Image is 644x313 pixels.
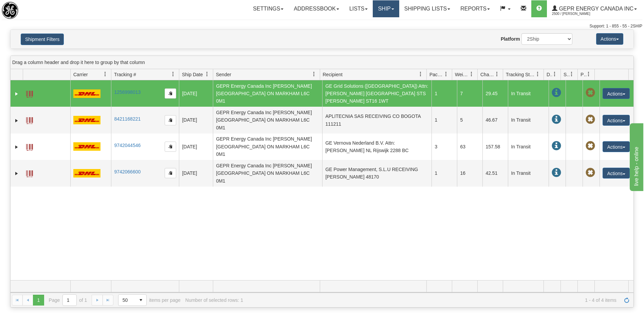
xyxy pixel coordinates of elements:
[179,107,213,133] td: [DATE]
[501,36,520,42] label: Platform
[547,0,642,17] a: GEPR Energy Canada Inc 2500 / [PERSON_NAME]
[165,142,176,152] button: Copy to clipboard
[621,295,632,306] a: Refresh
[455,0,495,17] a: Reports
[182,71,203,78] span: Ship Date
[552,88,561,98] span: In Transit
[289,0,344,17] a: Addressbook
[547,71,552,78] span: Delivery Status
[508,107,549,133] td: In Transit
[586,88,595,98] span: Pickup Not Assigned
[26,114,33,125] a: Label
[552,141,561,151] span: In Transit
[33,295,44,306] span: Page 1
[165,88,176,99] button: Copy to clipboard
[552,168,561,178] span: In Transit
[2,2,18,19] img: logo2500.jpg
[2,23,642,29] div: Support: 1 - 855 - 55 - 2SHIP
[213,80,322,107] td: GEPR Energy Canada Inc [PERSON_NAME] [GEOGRAPHIC_DATA] ON MARKHAM L6C 0M1
[213,160,322,186] td: GEPR Energy Canada Inc [PERSON_NAME] [GEOGRAPHIC_DATA] ON MARKHAM L6C 0M1
[322,80,431,107] td: GE Grid Solutions ([GEOGRAPHIC_DATA]) Attn: [PERSON_NAME] [GEOGRAPHIC_DATA] STS [PERSON_NAME] ST1...
[415,68,426,80] a: Recipient filter column settings
[455,71,469,78] span: Weight
[457,107,482,133] td: 5
[123,297,131,304] span: 50
[73,116,100,124] img: 7 - DHL_Worldwide
[457,133,482,160] td: 63
[201,68,213,80] a: Ship Date filter column settings
[213,133,322,160] td: GEPR Energy Canada Inc [PERSON_NAME] [GEOGRAPHIC_DATA] ON MARKHAM L6C 0M1
[49,294,87,306] span: Page of 1
[482,160,508,186] td: 42.51
[508,160,549,186] td: In Transit
[248,0,289,17] a: Settings
[457,160,482,186] td: 16
[603,168,630,179] button: Actions
[431,80,457,107] td: 1
[135,295,146,306] span: select
[165,168,176,178] button: Copy to clipboard
[482,107,508,133] td: 46.67
[466,68,477,80] a: Weight filter column settings
[552,115,561,124] span: In Transit
[564,71,569,78] span: Shipment Issues
[13,90,20,97] a: Expand
[566,68,577,80] a: Shipment Issues filter column settings
[26,141,33,152] a: Label
[114,89,141,95] a: 1256998013
[603,115,630,126] button: Actions
[165,115,176,125] button: Copy to clipboard
[491,68,503,80] a: Charge filter column settings
[114,169,141,174] a: 9742066600
[482,133,508,160] td: 157.58
[99,68,111,80] a: Carrier filter column settings
[482,80,508,107] td: 29.45
[506,71,535,78] span: Tracking Status
[322,107,431,133] td: APLITECNIA SAS RECEIVING CO BOGOTA 111211
[431,160,457,186] td: 1
[213,107,322,133] td: GEPR Energy Canada Inc [PERSON_NAME] [GEOGRAPHIC_DATA] ON MARKHAM L6C 0M1
[429,71,444,78] span: Packages
[532,68,544,80] a: Tracking Status filter column settings
[73,71,88,78] span: Carrier
[323,71,343,78] span: Recipient
[431,133,457,160] td: 3
[344,0,373,17] a: Lists
[431,107,457,133] td: 1
[179,80,213,107] td: [DATE]
[13,117,20,124] a: Expand
[167,68,179,80] a: Tracking # filter column settings
[11,56,633,69] div: grid grouping header
[114,116,141,122] a: 8421168221
[440,68,452,80] a: Packages filter column settings
[508,133,549,160] td: In Transit
[216,71,231,78] span: Sender
[552,11,603,17] span: 2500 / [PERSON_NAME]
[179,133,213,160] td: [DATE]
[73,142,100,151] img: 7 - DHL_Worldwide
[603,141,630,152] button: Actions
[373,0,399,17] a: Ship
[322,160,431,186] td: GE Power Management, S.L.U RECEIVING [PERSON_NAME] 48170
[596,33,623,45] button: Actions
[508,80,549,107] td: In Transit
[586,168,595,178] span: Pickup Not Assigned
[628,122,643,191] iframe: chat widget
[583,68,594,80] a: Pickup Status filter column settings
[5,4,63,12] div: live help - online
[480,71,495,78] span: Charge
[179,160,213,186] td: [DATE]
[114,71,136,78] span: Tracking #
[603,88,630,99] button: Actions
[549,68,560,80] a: Delivery Status filter column settings
[322,133,431,160] td: GE Vernova Nederland B.V. Attn: [PERSON_NAME] NL Rijswijk 2288 BC
[21,34,64,45] button: Shipment Filters
[118,294,147,306] span: Page sizes drop down
[13,144,20,150] a: Expand
[26,88,33,99] a: Label
[308,68,320,80] a: Sender filter column settings
[457,80,482,107] td: 7
[73,89,100,98] img: 7 - DHL_Worldwide
[248,297,617,303] span: 1 - 4 of 4 items
[63,295,76,306] input: Page 1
